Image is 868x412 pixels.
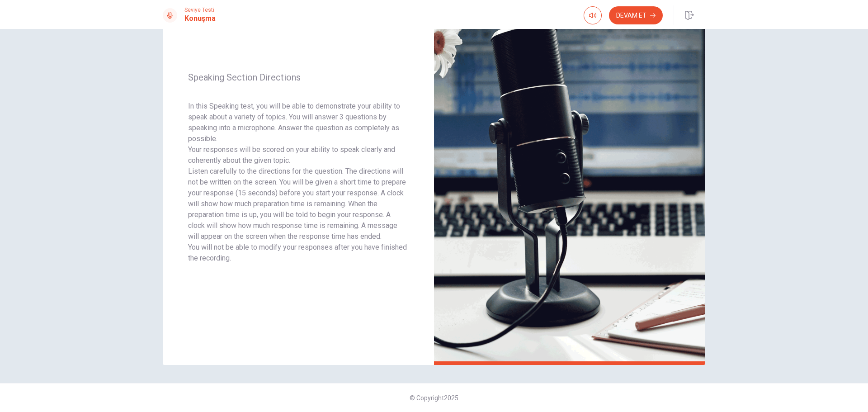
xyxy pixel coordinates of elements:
[609,6,663,24] button: Devam Et
[188,72,409,83] span: Speaking Section Directions
[188,144,409,166] p: Your responses will be scored on your ability to speak clearly and coherently about the given topic.
[184,13,216,24] h1: Konuşma
[188,101,409,144] p: In this Speaking test, you will be able to demonstrate your ability to speak about a variety of t...
[184,7,216,13] span: Seviye Testi
[188,242,409,264] p: You will not be able to modify your responses after you have finished the recording.
[410,394,458,402] span: © Copyright 2025
[188,166,409,242] p: Listen carefully to the directions for the question. The directions will not be written on the sc...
